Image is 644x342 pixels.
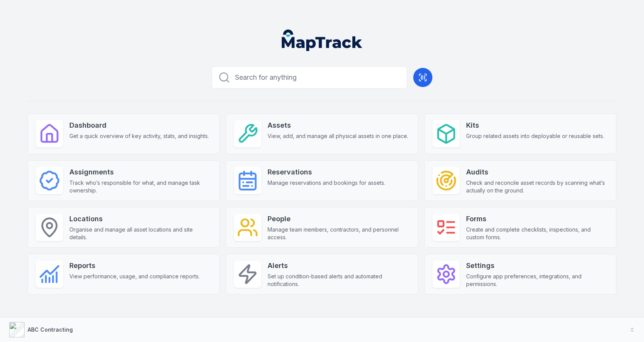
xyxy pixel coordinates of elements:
strong: Dashboard [69,120,209,131]
a: PeopleManage team members, contractors, and personnel access. [226,207,418,248]
strong: Audits [466,167,608,178]
strong: Reports [69,260,200,271]
a: AssignmentsTrack who’s responsible for what, and manage task ownership. [28,160,220,201]
strong: Kits [466,120,604,131]
strong: Alerts [268,260,410,271]
strong: People [268,214,410,224]
span: Organise and manage all asset locations and site details. [69,226,212,241]
strong: Assignments [69,167,212,178]
span: Get a quick overview of key activity, stats, and insights. [69,132,209,140]
a: AuditsCheck and reconcile asset records by scanning what’s actually on the ground. [424,160,616,201]
span: Manage reservations and bookings for assets. [268,179,385,187]
a: FormsCreate and complete checklists, inspections, and custom forms. [424,207,616,248]
strong: Forms [466,214,608,224]
strong: Reservations [268,167,385,178]
span: Create and complete checklists, inspections, and custom forms. [466,226,608,241]
a: LocationsOrganise and manage all asset locations and site details. [28,207,220,248]
span: Search for anything [235,72,297,83]
a: ReportsView performance, usage, and compliance reports. [28,254,220,294]
a: AssetsView, add, and manage all physical assets in one place. [226,113,418,154]
strong: Locations [69,214,212,224]
a: KitsGroup related assets into deployable or reusable sets. [424,113,616,154]
span: View performance, usage, and compliance reports. [69,273,200,280]
a: DashboardGet a quick overview of key activity, stats, and insights. [28,113,220,154]
span: Set up condition-based alerts and automated notifications. [268,273,410,288]
a: AlertsSet up condition-based alerts and automated notifications. [226,254,418,294]
strong: Settings [466,260,608,271]
strong: ABC Contracting [28,326,73,333]
strong: Assets [268,120,408,131]
span: View, add, and manage all physical assets in one place. [268,132,408,140]
span: Check and reconcile asset records by scanning what’s actually on the ground. [466,179,608,194]
span: Group related assets into deployable or reusable sets. [466,132,604,140]
span: Configure app preferences, integrations, and permissions. [466,273,608,288]
span: Track who’s responsible for what, and manage task ownership. [69,179,212,194]
a: SettingsConfigure app preferences, integrations, and permissions. [424,254,616,294]
a: ReservationsManage reservations and bookings for assets. [226,160,418,201]
nav: Global [269,30,375,51]
span: Manage team members, contractors, and personnel access. [268,226,410,241]
button: Search for anything [212,66,407,89]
